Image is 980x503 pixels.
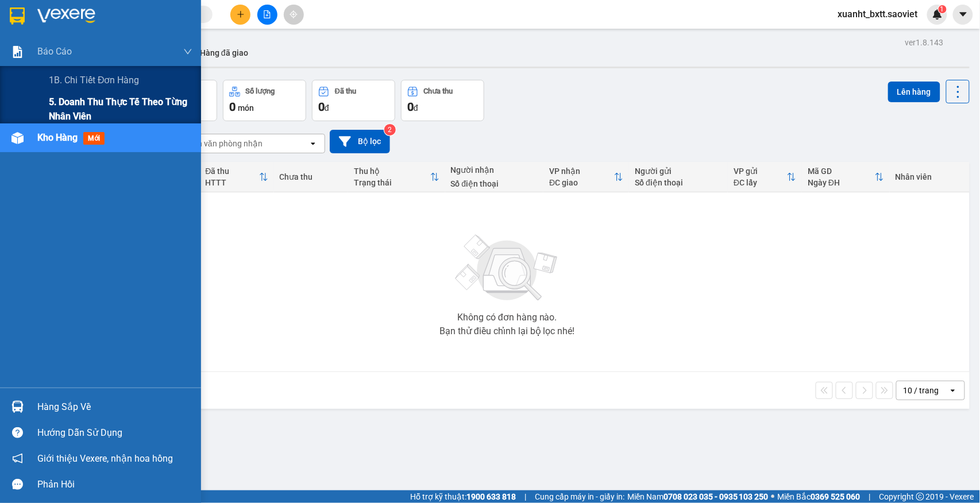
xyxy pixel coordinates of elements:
[384,124,396,136] sup: 2
[808,167,874,176] div: Mã GD
[869,490,871,503] span: |
[802,162,889,192] th: Toggle SortBy
[439,327,575,336] div: Bạn thử điều chỉnh lại bộ lọc nhé!
[11,132,24,144] img: warehouse-icon
[49,95,192,123] span: 5. Doanh thu thực tế theo từng nhân viên
[953,5,973,25] button: caret-down
[205,178,258,187] div: HTTT
[37,44,72,59] span: Báo cáo
[948,386,958,395] svg: open
[237,10,245,18] span: plus
[407,100,414,114] span: 0
[549,167,614,176] div: VP nhận
[37,132,78,143] span: Kho hàng
[318,100,325,114] span: 0
[410,490,516,503] span: Hỗ trợ kỹ thuật:
[11,401,24,413] img: warehouse-icon
[83,132,105,145] span: mới
[549,178,614,187] div: ĐC giao
[728,162,802,192] th: Toggle SortBy
[778,490,861,503] span: Miền Bắc
[466,492,516,501] strong: 1900 633 818
[257,5,277,25] button: file-add
[627,490,769,503] span: Miền Nam
[414,103,418,113] span: đ
[183,138,263,149] div: Chọn văn phòng nhận
[223,80,306,121] button: Số lượng0món
[635,167,722,176] div: Người gửi
[535,490,624,503] span: Cung cấp máy in - giấy in:
[734,167,787,176] div: VP gửi
[829,7,927,21] span: xuanht_bxtt.saoviet
[904,385,939,396] div: 10 / trang
[424,87,453,95] div: Chưa thu
[12,479,23,490] span: message
[808,178,874,187] div: Ngày ĐH
[199,162,273,192] th: Toggle SortBy
[734,178,787,187] div: ĐC lấy
[958,9,969,20] span: caret-down
[290,10,298,18] span: aim
[49,73,140,87] span: 1B. Chi tiết đơn hàng
[450,228,565,308] img: svg+xml;base64,PHN2ZyBjbGFzcz0ibGlzdC1wbHVnX19zdmciIHhtbG5zPSJodHRwOi8vd3d3LnczLm9yZy8yMDAwL3N2Zy...
[308,139,318,148] svg: open
[905,36,944,49] div: ver 1.8.143
[348,162,445,192] th: Toggle SortBy
[663,492,769,501] strong: 0708 023 035 - 0935 103 250
[335,87,356,95] div: Đã thu
[543,162,629,192] th: Toggle SortBy
[37,451,173,466] span: Giới thiệu Vexere, nhận hoa hồng
[325,103,329,113] span: đ
[354,178,430,187] div: Trạng thái
[11,46,24,58] img: solution-icon
[916,493,924,501] span: copyright
[12,427,23,438] span: question-circle
[37,424,192,442] div: Hướng dẫn sử dụng
[280,172,342,181] div: Chưa thu
[457,313,557,322] div: Không có đơn hàng nào.
[939,5,947,13] sup: 1
[451,179,538,188] div: Số điện thoại
[183,47,192,56] span: down
[246,87,275,95] div: Số lượng
[811,492,861,501] strong: 0369 525 060
[635,178,722,187] div: Số điện thoại
[451,165,538,175] div: Người nhận
[284,5,304,25] button: aim
[896,172,964,181] div: Nhân viên
[263,10,271,18] span: file-add
[888,82,940,102] button: Lên hàng
[10,7,25,25] img: logo-vxr
[330,130,390,153] button: Bộ lọc
[524,490,526,503] span: |
[229,100,236,114] span: 0
[771,494,775,499] span: ⚪️
[205,167,258,176] div: Đã thu
[238,103,254,113] span: món
[312,80,395,121] button: Đã thu0đ
[932,9,943,20] img: icon-new-feature
[401,80,484,121] button: Chưa thu0đ
[37,398,192,416] div: Hàng sắp về
[230,5,250,25] button: plus
[12,453,23,464] span: notification
[191,39,257,67] button: Hàng đã giao
[354,167,430,176] div: Thu hộ
[37,476,192,493] div: Phản hồi
[940,5,944,13] span: 1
